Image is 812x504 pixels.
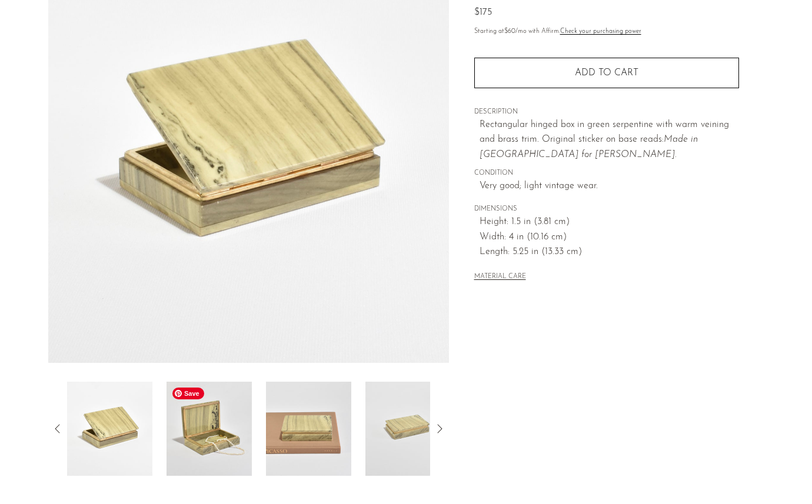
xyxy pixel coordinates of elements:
span: Very good; light vintage wear. [480,179,739,194]
img: Hinged Stone Italian Box [266,382,351,476]
img: Hinged Stone Italian Box [365,382,451,476]
span: $60 [504,28,515,35]
span: Save [172,388,204,399]
img: Hinged Stone Italian Box [67,382,152,476]
button: Add to cart [474,58,739,88]
span: CONDITION [474,168,739,179]
span: Width: 4 in (10.16 cm) [480,230,739,245]
span: Add to cart [575,68,638,79]
span: DESCRIPTION [474,107,739,118]
img: Hinged Stone Italian Box [167,382,252,476]
span: DIMENSIONS [474,204,739,215]
button: MATERIAL CARE [474,273,526,282]
p: Starting at /mo with Affirm. [474,26,739,37]
span: Height: 1.5 in (3.81 cm) [480,215,739,230]
span: $175 [474,8,492,17]
p: Rectangular hinged box in green serpentine with warm veining and brass trim. Original sticker on ... [480,118,739,163]
span: Length: 5.25 in (13.33 cm) [480,245,739,260]
a: Check your purchasing power - Learn more about Affirm Financing (opens in modal) [560,28,641,35]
